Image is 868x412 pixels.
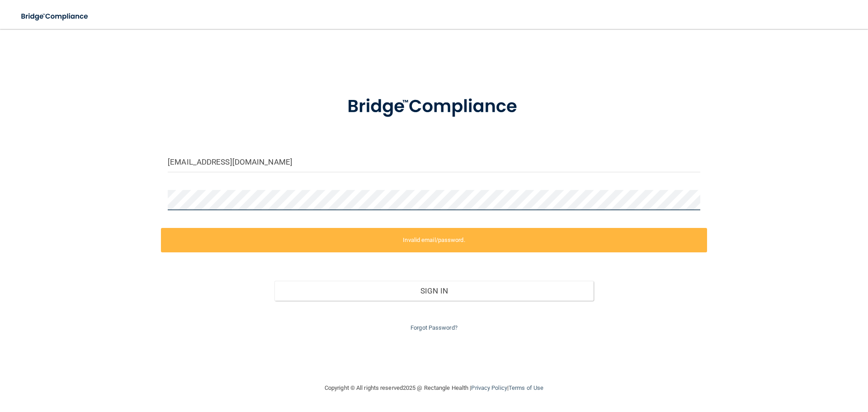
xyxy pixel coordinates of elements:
iframe: Drift Widget Chat Controller [712,348,857,384]
img: bridge_compliance_login_screen.278c3ca4.svg [14,7,97,26]
input: Email [168,152,700,172]
div: Copyright © All rights reserved 2025 @ Rectangle Health | | [269,374,599,403]
label: Invalid email/password. [161,228,707,252]
a: Privacy Policy [471,384,507,391]
button: Sign In [274,281,594,301]
a: Terms of Use [509,384,543,391]
a: Forgot Password? [410,324,458,331]
img: bridge_compliance_login_screen.278c3ca4.svg [329,83,539,130]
